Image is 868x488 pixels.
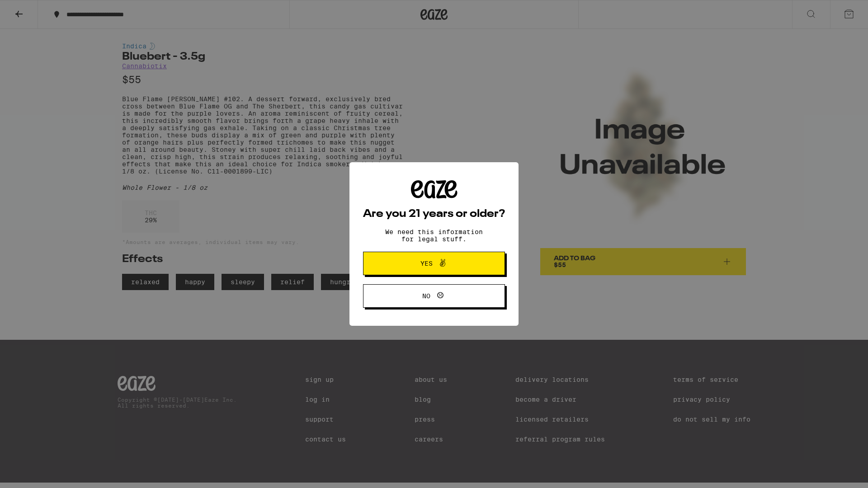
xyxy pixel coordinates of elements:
[422,293,430,299] span: No
[363,284,505,308] button: No
[377,228,491,243] p: We need this information for legal stuff.
[811,461,859,483] iframe: Opens a widget where you can find more information
[363,252,505,275] button: Yes
[363,209,505,220] h2: Are you 21 years or older?
[420,260,433,267] span: Yes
